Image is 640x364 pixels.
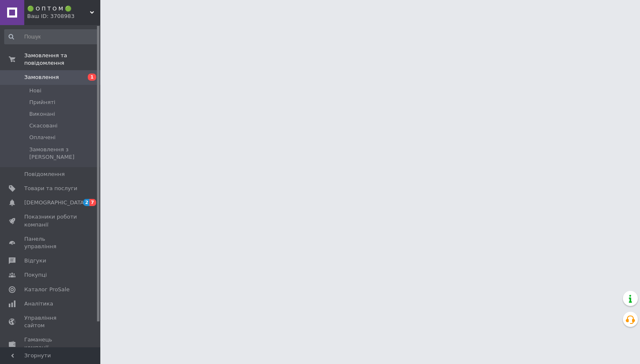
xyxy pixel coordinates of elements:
span: Прийняті [29,99,55,106]
div: Ваш ID: 3708983 [27,13,100,20]
span: 🟢 О П Т О М 🟢 [27,5,90,13]
span: Товари та послуги [24,185,77,192]
span: Аналітика [24,300,53,308]
span: Скасовані [29,122,58,130]
span: 7 [89,199,96,206]
span: [DEMOGRAPHIC_DATA] [24,199,86,206]
span: Нові [29,87,41,94]
span: Панель управління [24,235,77,250]
span: 2 [83,199,90,206]
span: Виконані [29,110,55,118]
input: Пошук [4,29,99,44]
span: Показники роботи компанії [24,213,77,228]
span: Повідомлення [24,171,65,178]
span: 1 [88,74,96,81]
span: Покупці [24,271,47,279]
span: Замовлення з [PERSON_NAME] [29,146,98,161]
span: Відгуки [24,257,46,265]
span: Каталог ProSale [24,286,69,293]
span: Оплачені [29,134,56,141]
span: Гаманець компанії [24,336,77,351]
span: Замовлення та повідомлення [24,52,100,67]
span: Замовлення [24,74,59,81]
span: Управління сайтом [24,314,77,329]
